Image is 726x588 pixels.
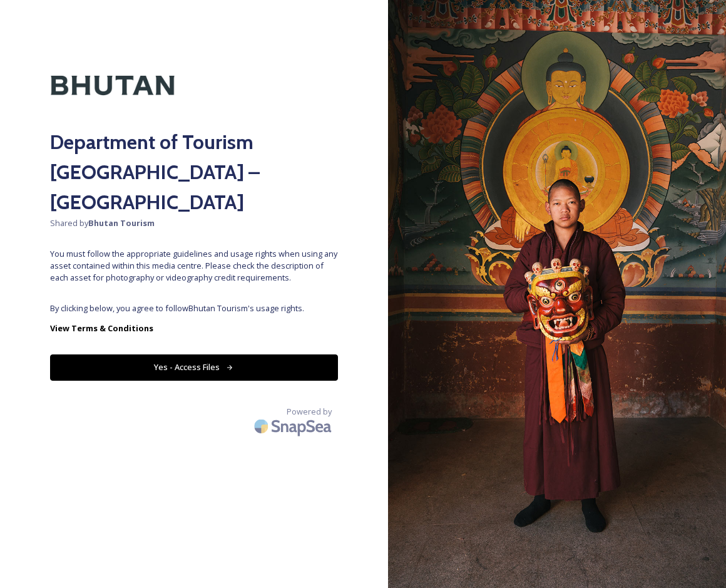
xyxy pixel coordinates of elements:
span: Shared by [50,217,338,229]
strong: Bhutan Tourism [88,217,155,229]
a: View Terms & Conditions [50,321,338,336]
span: You must follow the appropriate guidelines and usage rights when using any asset contained within... [50,248,338,284]
img: Kingdom-of-Bhutan-Logo.png [50,50,175,121]
button: Yes - Access Files [50,354,338,380]
strong: View Terms & Conditions [50,322,153,334]
span: Powered by [287,406,332,418]
h2: Department of Tourism [GEOGRAPHIC_DATA] – [GEOGRAPHIC_DATA] [50,127,338,217]
img: SnapSea Logo [250,411,338,441]
span: By clicking below, you agree to follow Bhutan Tourism 's usage rights. [50,302,338,314]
